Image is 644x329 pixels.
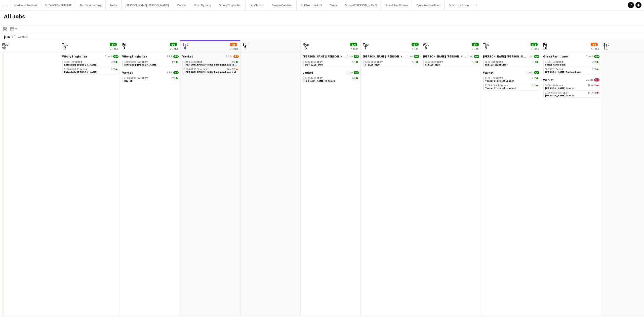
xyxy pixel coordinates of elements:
span: 6/6 [350,43,357,46]
a: 08:00-12:00CEST2/2[DOMAIN_NAME] in house [305,76,358,82]
span: 08:00-12:00 [305,77,323,79]
span: 0/4 [594,78,599,81]
span: CEST [142,60,148,64]
span: 1 Job [347,55,353,58]
div: 1 Job [412,47,418,51]
div: • [545,84,598,87]
span: 2/2 [356,77,358,79]
span: 4/4 [472,61,476,63]
button: Skive [326,0,341,10]
span: 4/4 [110,43,117,46]
div: 2 Jobs [350,47,358,51]
span: Danny Black Luna [303,54,346,58]
div: 2 Jobs [230,47,238,51]
span: 4/4 [472,43,479,46]
span: Fri [543,42,547,47]
a: Værket2 Jobs4/4 [483,71,539,74]
span: 11 [602,45,609,51]
span: 1 Job [167,71,172,74]
span: CEST [502,84,508,87]
span: 13:00-17:00 [64,61,82,63]
span: ViborgTinghallen [122,54,147,58]
a: Grenå Pavillionen2 Jobs4/4 [543,54,599,58]
span: 1 Job [407,55,413,58]
span: 4/4 [534,71,539,74]
span: Sun [243,42,249,47]
span: 8A [588,84,590,87]
span: CEST [557,84,563,87]
span: 1 Job [347,71,353,74]
div: • [184,68,238,71]
span: 0/2 [596,85,598,86]
button: Down the Drain [445,0,473,10]
span: 4/4 [412,61,416,63]
span: 4/4 [476,61,478,63]
span: Fri [122,42,126,47]
button: Djurs Festival Food [412,0,445,10]
div: ViborgTinghallen1 Job4/412:00-03:00 (Sat)CEST4/4Extra help [PERSON_NAME] [122,54,179,71]
span: 2/2 [173,71,179,74]
span: 2/2 [176,77,178,79]
span: 2/2 [532,77,536,79]
span: 2 [61,45,68,51]
a: 13:00-17:00CEST2/2Extra help [PERSON_NAME] [64,60,117,66]
span: Wed [2,42,9,47]
a: [PERSON_NAME] [PERSON_NAME]1 Job4/4 [423,54,479,58]
span: 08:00-18:00 [485,61,503,63]
span: CEST [316,76,323,80]
span: 5 [242,45,249,51]
span: 4/4 [532,61,536,63]
a: 12:00-18:00CEST2/2[PERSON_NAME] + Mille Turbinen Load in at 12.00 hours [184,60,238,66]
span: Extra help Tinghallen [64,63,97,66]
a: 14:00-18:00CEST8A•0/2[PERSON_NAME] load in [545,84,598,89]
span: 4/4 [356,61,358,63]
span: 2/2 [111,68,115,71]
button: SHOWCREW SUBHIRE [41,0,76,10]
span: 2/2 [532,84,536,87]
span: HI Ej.25-0128 [365,63,379,66]
button: [PERSON_NAME] [PERSON_NAME] [122,0,173,10]
span: 2/2 [111,61,115,63]
span: 4/4 [173,55,179,58]
span: CEST [437,60,443,64]
span: Thu [62,42,68,47]
a: 21:00-01:00 (Fri)CEST2/2Teater Store sal Load out [485,84,538,89]
a: Værket2 Jobs4/5 [182,54,239,58]
span: 4 [182,45,188,51]
a: 21:00-01:00 (Sun)CEST6A•2/3[PERSON_NAME] + Mille Turbinen Load out [184,68,238,73]
span: CEST [316,60,323,64]
a: 08:00-18:00CEST4/4HI Ej.25-0128 [365,60,418,66]
div: [PERSON_NAME] [PERSON_NAME]1 Job4/408:00-18:00CEST4/4EOT EJ.25-0400 [303,54,359,71]
span: 1 [1,45,9,51]
a: 21:00-01:00 (Sat)CEST2/2Div job [124,76,178,82]
span: 2/2 [536,85,538,86]
span: 2/2 [592,61,596,63]
span: CEST [377,60,383,64]
span: 3 [122,45,126,51]
span: 2/2 [115,69,117,70]
span: HI Ej.25-0128 [425,63,439,66]
span: Extra help Tinghallen [124,63,157,66]
span: 4/4 [414,55,419,58]
span: 2 Jobs [105,55,112,58]
span: 8A [588,92,590,94]
div: Grenå Pavillionen2 Jobs4/411:30-15:30CEST2/2Sallys Far load in18:15-22:15CEST2/2[PERSON_NAME] Far... [543,54,599,78]
span: 8 [422,45,429,51]
button: Visar Dypang [190,0,215,10]
span: 2/3 [232,68,235,71]
a: Værket1 Job2/2 [122,71,179,74]
span: Sallys Far load out [545,70,581,74]
span: Værket [303,71,313,74]
span: Tobias Dybvad load in [545,94,574,97]
span: 2/2 [536,77,538,79]
a: 08:00-18:00CEST4/4EOT EJ.25-0400 [305,60,358,66]
button: Profox [106,0,122,10]
span: Sat [182,42,188,47]
span: Extra help Tinghallen [64,70,97,74]
button: Simple Creation [268,0,297,10]
span: 2 Jobs [586,78,593,81]
span: CEST [557,68,563,71]
span: CEST [196,60,203,64]
span: CEST [203,68,209,71]
span: 1 Job [167,55,172,58]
